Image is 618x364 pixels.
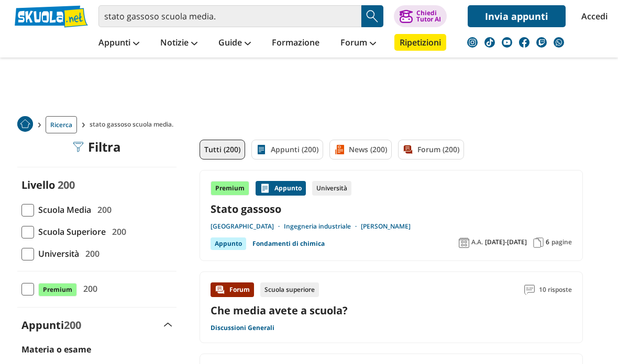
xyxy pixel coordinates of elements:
img: Apri e chiudi sezione [164,323,172,327]
a: Forum (200) [398,140,464,160]
label: Livello [21,178,55,192]
div: Scuola superiore [260,282,319,297]
div: Chiedi Tutor AI [416,10,441,22]
img: tiktok [484,37,495,48]
span: 6 [546,238,549,246]
span: stato gassoso scuola media. [90,116,178,133]
a: Fondamenti di chimica [252,237,325,250]
a: Discussioni Generali [211,324,274,332]
img: WhatsApp [554,37,564,48]
span: 10 risposte [539,282,572,297]
img: News filtro contenuto [334,144,345,155]
span: 200 [93,203,112,217]
span: A.A. [471,238,483,246]
span: 200 [79,282,97,295]
img: Forum contenuto [215,285,225,295]
a: Notizie [158,34,200,53]
span: 200 [81,247,100,260]
span: Scuola Superiore [34,225,106,238]
div: Forum [211,282,254,297]
a: [GEOGRAPHIC_DATA] [211,222,284,231]
a: Home [17,116,33,133]
a: Guide [216,34,253,53]
img: Filtra filtri mobile [73,142,84,152]
img: youtube [502,37,512,48]
span: 200 [64,318,81,332]
a: Appunti (200) [251,140,323,160]
img: facebook [519,37,529,48]
a: Ricerca [46,116,77,133]
img: Anno accademico [459,237,469,248]
a: [PERSON_NAME] [361,222,411,231]
img: Cerca appunti, riassunti o versioni [365,8,380,24]
span: 200 [108,225,126,238]
div: Appunto [256,181,306,196]
a: Ingegneria industriale [284,222,361,231]
a: Accedi [581,5,603,27]
button: ChiediTutor AI [394,5,447,27]
img: Appunti contenuto [260,183,270,194]
img: Appunti filtro contenuto [256,144,267,155]
img: Forum filtro contenuto [403,144,413,155]
img: Pagine [533,237,544,248]
span: 200 [58,178,75,192]
div: Filtra [73,140,121,154]
img: Home [17,116,33,132]
a: News (200) [329,140,392,160]
a: Formazione [269,34,322,53]
img: twitch [536,37,547,48]
img: Commenti lettura [524,285,535,295]
div: Università [312,181,351,196]
a: Forum [338,34,379,53]
a: Appunti [96,34,142,53]
a: Ripetizioni [394,34,446,51]
div: Appunto [211,237,246,250]
label: Appunti [21,318,81,332]
span: [DATE]-[DATE] [485,238,527,246]
span: Scuola Media [34,203,91,217]
span: Università [34,247,79,260]
label: Materia o esame [21,344,91,355]
button: Search Button [361,5,383,27]
span: Premium [38,283,77,297]
img: instagram [467,37,478,48]
div: Premium [211,181,249,196]
a: Invia appunti [468,5,566,27]
input: Cerca appunti, riassunti o versioni [98,5,361,27]
a: Che media avete a scuola? [211,303,348,317]
a: Stato gassoso [211,202,572,216]
a: Tutti (200) [200,140,245,160]
span: pagine [551,238,572,246]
